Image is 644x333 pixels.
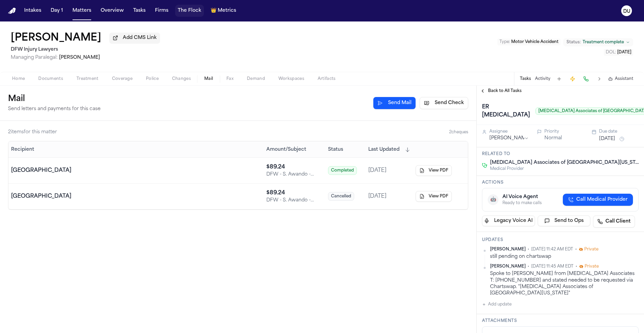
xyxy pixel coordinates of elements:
[8,129,57,136] div: 2 item s for this matter
[208,5,239,17] button: crownMetrics
[575,247,577,252] span: •
[502,194,542,200] div: AI Voice Agent
[11,166,71,175] div: [GEOGRAPHIC_DATA]
[11,146,34,153] button: Recipient
[477,88,525,94] button: Back to All Tasks
[623,9,630,14] text: DU
[226,76,233,82] span: Fax
[211,7,216,14] span: crown
[538,216,591,226] button: Send to Ops
[615,76,633,82] span: Assistant
[554,74,564,84] button: Add Task
[528,247,529,252] span: •
[511,40,558,44] span: Motor Vehicle Accident
[328,146,343,153] button: Status
[112,76,132,82] span: Coverage
[568,74,577,84] button: Create Immediate Task
[482,318,639,324] h3: Attachments
[247,76,265,82] span: Demand
[490,166,639,172] span: Medical Provider
[488,88,522,94] span: Back to All Tasks
[490,196,496,203] span: 🤖
[416,165,452,176] button: View PDF
[482,151,639,157] h3: Related to
[489,129,529,134] div: Assignee
[366,158,413,184] td: [DATE]
[599,129,639,134] div: Due date
[416,191,452,202] button: View PDF
[328,192,354,201] span: Cancelled
[502,200,542,206] div: Ready to make calls
[266,171,323,178] div: DFW - S. Awando - Payment to [DEMOGRAPHIC_DATA] for ER Records
[11,192,71,200] div: [GEOGRAPHIC_DATA]
[266,197,323,204] div: DFW - S. Awando - Payment to [DEMOGRAPHIC_DATA] for ER Records
[218,7,236,14] span: Metrics
[366,184,413,209] td: [DATE]
[368,146,410,153] button: Last Updated
[8,8,16,14] a: Home
[318,76,336,82] span: Artifacts
[585,264,599,269] span: Private
[21,5,44,17] button: Intakes
[567,40,581,45] span: Status:
[420,97,468,109] button: Send Check
[499,40,510,44] span: Type :
[583,40,624,45] span: Treatment complete
[576,264,577,269] span: •
[266,163,323,171] div: $ 89.24
[482,300,512,308] button: Add update
[604,49,633,56] button: Edit DOL: 2025-07-10
[520,76,531,82] button: Tasks
[48,5,66,17] button: Day 1
[11,46,160,54] h2: DFW Injury Lawyers
[563,194,633,206] button: Call Medical Provider
[175,5,204,17] button: The Flock
[497,39,560,45] button: Edit Type: Motor Vehicle Accident
[608,76,633,82] button: Assistant
[204,76,213,82] span: Mail
[482,237,639,243] h3: Updates
[8,94,101,104] h1: Mail
[76,76,99,82] span: Treatment
[535,76,550,82] button: Activity
[152,5,171,17] a: Firms
[449,130,468,135] span: 2 cheque s
[531,264,574,269] span: [DATE] 11:45 AM EDT
[278,76,304,82] span: Workspaces
[266,189,323,197] div: $ 89.24
[479,102,533,121] h1: ER [MEDICAL_DATA]
[490,271,639,296] div: Spoke to [PERSON_NAME] from [MEDICAL_DATA] Associates T: [PHONE_NUMBER] and stated needed to be r...
[59,55,100,60] span: [PERSON_NAME]
[563,38,633,46] button: Change status from Treatment complete
[482,180,639,185] h3: Actions
[11,32,101,44] button: Edit matter name
[123,35,157,41] span: Add CMS Link
[12,76,25,82] span: Home
[38,76,63,82] span: Documents
[373,97,416,109] button: Send Mail
[130,5,148,17] a: Tasks
[606,50,616,54] span: DOL :
[146,76,159,82] span: Police
[576,196,628,203] span: Call Medical Provider
[581,74,591,84] button: Make a Call
[11,55,58,60] span: Managing Paralegal:
[599,136,615,142] button: [DATE]
[266,146,306,153] button: Amount/Subject
[531,247,573,252] span: [DATE] 11:42 AM EDT
[368,146,399,153] span: Last Updated
[482,216,535,226] button: Legacy Voice AI
[8,8,16,14] img: Finch Logo
[98,5,126,17] button: Overview
[70,5,94,17] a: Matters
[584,247,598,252] span: Private
[490,253,639,260] div: still pending on chartswap
[11,32,101,44] h1: [PERSON_NAME]
[328,166,357,175] span: Completed
[172,76,191,82] span: Changes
